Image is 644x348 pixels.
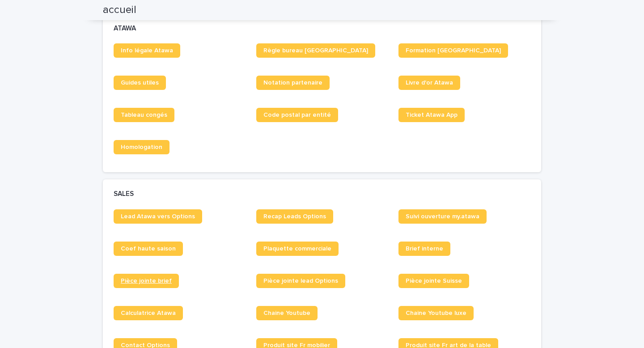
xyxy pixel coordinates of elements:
[406,112,458,118] span: Ticket Atawa App
[398,43,508,58] a: Formation [GEOGRAPHIC_DATA]
[121,112,167,118] span: Tableau congés
[263,246,331,252] span: Plaquette commerciale
[263,213,326,220] span: Recap Leads Options
[121,144,162,150] span: Homologation
[256,242,339,256] a: Plaquette commerciale
[406,47,501,54] span: Formation [GEOGRAPHIC_DATA]
[406,278,462,284] span: Pièce jointe Suisse
[398,274,469,288] a: Pièce jointe Suisse
[406,310,466,316] span: Chaine Youtube luxe
[256,209,333,224] a: Recap Leads Options
[121,47,173,54] span: Info légale Atawa
[114,25,136,33] h2: ATAWA
[398,108,465,122] a: Ticket Atawa App
[121,278,172,284] span: Pièce jointe brief
[103,4,136,17] h2: accueil
[114,43,180,58] a: Info légale Atawa
[121,246,176,252] span: Coef haute saison
[256,274,345,288] a: Pièce jointe lead Options
[114,190,134,198] h2: SALES
[121,310,176,316] span: Calculatrice Atawa
[114,209,202,224] a: Lead Atawa vers Options
[398,76,460,90] a: Livre d'or Atawa
[398,209,487,224] a: Suivi ouverture my.atawa
[406,246,443,252] span: Brief interne
[114,306,183,320] a: Calculatrice Atawa
[256,108,338,122] a: Code postal par entité
[263,310,310,316] span: Chaine Youtube
[114,274,179,288] a: Pièce jointe brief
[256,76,330,90] a: Notation partenaire
[406,80,453,86] span: Livre d'or Atawa
[114,140,169,154] a: Homologation
[406,213,479,220] span: Suivi ouverture my.atawa
[256,306,318,320] a: Chaine Youtube
[263,80,322,86] span: Notation partenaire
[121,80,159,86] span: Guides utiles
[121,213,195,220] span: Lead Atawa vers Options
[263,47,368,54] span: Règle bureau [GEOGRAPHIC_DATA]
[263,112,331,118] span: Code postal par entité
[114,76,166,90] a: Guides utiles
[114,242,183,256] a: Coef haute saison
[398,306,474,320] a: Chaine Youtube luxe
[398,242,450,256] a: Brief interne
[256,43,375,58] a: Règle bureau [GEOGRAPHIC_DATA]
[114,108,174,122] a: Tableau congés
[263,278,338,284] span: Pièce jointe lead Options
